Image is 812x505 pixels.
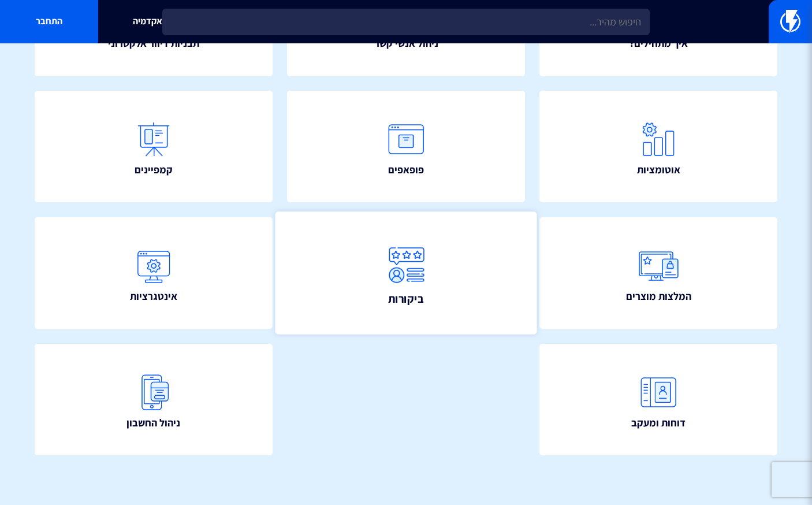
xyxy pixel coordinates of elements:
span: ביקורות [388,291,424,307]
span: דוחות ומעקב [631,415,686,430]
input: חיפוש מהיר... [162,9,650,35]
a: אינטגרציות [35,217,273,329]
span: ניהול החשבון [126,415,180,430]
a: דוחות ומעקב [539,344,777,455]
a: פופאפים [287,91,525,202]
a: ניהול החשבון [35,344,273,455]
span: קמפיינים [135,162,173,177]
a: ביקורות [275,212,537,335]
span: המלצות מוצרים [626,289,691,304]
span: איך מתחילים? [630,36,688,51]
span: פופאפים [388,162,424,177]
span: אינטגרציות [130,289,177,304]
a: קמפיינים [35,91,273,202]
a: המלצות מוצרים [539,217,777,329]
a: אוטומציות [539,91,777,202]
span: אוטומציות [637,162,680,177]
